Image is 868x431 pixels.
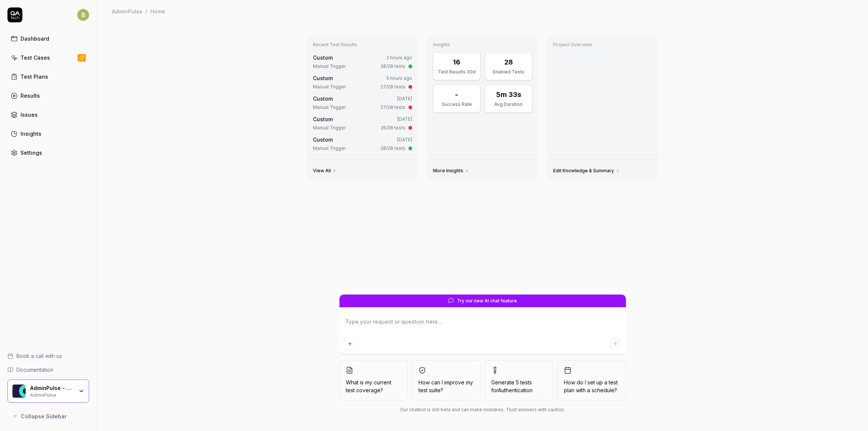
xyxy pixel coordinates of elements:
div: 27/28 tests [380,104,405,111]
a: View All [313,168,337,174]
time: [DATE] [397,137,412,142]
h3: Recent Test Results [313,42,412,48]
div: 27/28 tests [380,84,405,90]
time: 5 hours ago [386,75,412,81]
div: Dashboard [21,35,49,43]
a: More Insights [433,168,469,174]
a: Test Plans [7,69,89,84]
div: 5m 33s [496,89,521,100]
a: Edit Knowledge & Summary [553,168,620,174]
span: B [77,9,89,21]
span: Custom [313,136,333,143]
span: Book a call with us [16,352,62,360]
a: Results [7,88,89,103]
button: B [77,7,89,22]
a: Settings [7,145,89,160]
h3: Project Overview [553,42,652,48]
div: 28/28 tests [380,63,405,70]
div: Last crawled [DATE] [562,52,612,60]
a: Custom[DATE]Manual Trigger25/28 tests [311,114,414,133]
button: Generate 5 tests forAuthentication [485,360,553,400]
span: Collapse Sidebar [21,412,67,420]
a: Insights [7,126,89,141]
img: AdminPulse - 0475.384.429 Logo [12,384,26,398]
time: [DATE] [397,116,412,122]
div: 25/28 tests [381,125,405,131]
div: Insights [21,130,41,138]
button: Add attachment [344,338,356,350]
div: Test Plans [21,73,48,81]
div: AdminPulse - 0475.384.429 [30,385,73,391]
div: Manual Trigger [313,84,346,90]
div: 16 [453,57,460,67]
div: AdminPulse [112,7,142,15]
span: How do I set up a test plan with a schedule? [564,378,620,394]
span: What is my current test coverage? [346,378,401,394]
a: Custom2 hours agoManual Trigger28/28 tests [311,52,414,71]
div: Our chatbot is still beta and can make mistakes. Trust answers with caution. [339,406,626,413]
a: Custom[DATE]Manual Trigger28/28 tests [311,134,414,153]
div: Manual Trigger [313,63,346,70]
div: Manual Trigger [313,145,346,152]
div: Test Cases [21,54,50,62]
time: [DATE] [397,96,412,101]
span: Custom [313,75,333,81]
button: What is my current test coverage? [339,360,408,400]
span: How can I improve my test suite? [419,378,474,394]
a: Test Cases [7,50,89,65]
button: Collapse Sidebar [7,409,89,424]
div: Enabled Tests [490,69,527,75]
a: Book a call with us [7,352,89,360]
time: 2 hours ago [386,55,412,60]
span: Generate 5 tests for Authentication [491,379,533,393]
div: Avg Duration [490,101,527,108]
span: Custom [313,116,333,122]
div: Issues [21,111,38,119]
h3: Insights [433,42,532,48]
div: Test Results 30d [438,69,476,75]
div: Manual Trigger [313,125,346,131]
span: Try our new AI chat feature [457,298,517,304]
div: Success Rate [438,101,476,108]
div: AdminPulse [30,391,73,397]
a: Documentation [7,366,89,374]
button: AdminPulse - 0475.384.429 LogoAdminPulse - 0475.384.429AdminPulse [7,380,89,403]
button: How can I improve my test suite? [412,360,480,400]
div: Results [21,92,40,100]
button: How do I set up a test plan with a schedule? [558,360,626,400]
a: Dashboard [7,31,89,46]
div: - [455,89,458,100]
div: 28/28 tests [380,145,405,152]
a: Custom[DATE]Manual Trigger27/28 tests [311,93,414,112]
span: Custom [313,54,333,61]
div: Settings [21,149,42,157]
a: Issues [7,107,89,122]
span: Documentation [16,366,53,374]
span: Custom [313,95,333,102]
div: Manual Trigger [313,104,346,111]
div: 28 [504,57,513,67]
div: / [145,7,147,15]
a: Custom5 hours agoManual Trigger27/28 tests [311,73,414,92]
div: Home [150,7,165,15]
